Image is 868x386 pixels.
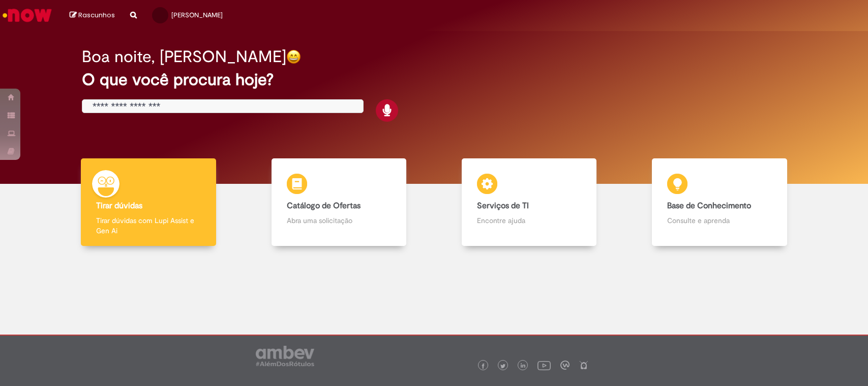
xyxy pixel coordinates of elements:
[70,11,115,20] a: Rascunhos
[579,361,588,370] img: logo_footer_naosei.png
[477,215,581,226] p: Encontre ajuda
[477,201,529,211] b: Serviços de TI
[624,158,815,246] a: Base de Conhecimento Consulte e aprenda
[1,5,53,25] img: ServiceNow
[82,48,286,66] h2: Boa noite, [PERSON_NAME]
[256,346,314,366] img: logo_footer_ambev_rotulo_gray.png
[500,364,505,369] img: logo_footer_twitter.png
[53,158,244,246] a: Tirar dúvidas Tirar dúvidas com Lupi Assist e Gen Ai
[521,363,526,369] img: logo_footer_linkedin.png
[171,11,223,19] span: [PERSON_NAME]
[560,361,570,370] img: logo_footer_workplace.png
[82,71,786,89] h2: O que você procura hoje?
[667,215,771,226] p: Consulte e aprenda
[287,201,361,211] b: Catálogo de Ofertas
[78,10,115,20] span: Rascunhos
[287,215,391,226] p: Abra uma solicitação
[96,215,200,236] p: Tirar dúvidas com Lupi Assist e Gen Ai
[481,364,486,369] img: logo_footer_facebook.png
[96,201,142,211] b: Tirar dúvidas
[667,201,751,211] b: Base de Conhecimento
[434,158,624,246] a: Serviços de TI Encontre ajuda
[286,49,301,64] img: happy-face.png
[244,158,434,246] a: Catálogo de Ofertas Abra uma solicitação
[537,359,551,372] img: logo_footer_youtube.png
